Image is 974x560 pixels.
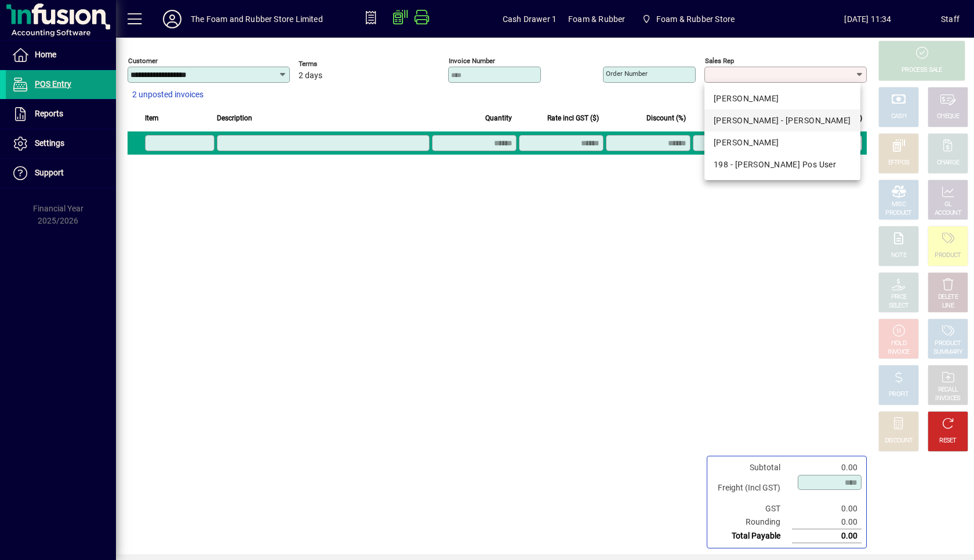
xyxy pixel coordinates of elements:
[637,9,739,30] span: Foam & Rubber Store
[935,339,961,348] div: PRODUCT
[217,112,252,125] span: Description
[704,109,860,131] mat-option: EMMA - Emma Ormsby
[6,100,116,129] a: Reports
[704,87,860,109] mat-option: DAVE - Dave
[902,66,942,75] div: PROCESS SALE
[941,10,960,28] div: Staff
[547,112,599,125] span: Rate incl GST ($)
[299,60,368,68] span: Terms
[885,209,911,218] div: PRODUCT
[712,502,792,515] td: GST
[937,159,960,167] div: CHARGE
[888,159,910,167] div: EFTPOS
[154,9,191,30] button: Profile
[704,153,860,175] mat-option: 198 - Shane Pos User
[568,10,625,28] span: Foam & Rubber
[795,10,941,28] span: [DATE] 11:34
[35,168,64,177] span: Support
[935,251,961,260] div: PRODUCT
[944,200,952,209] div: GL
[299,71,322,80] span: 2 days
[705,57,734,65] mat-label: Sales rep
[892,200,906,209] div: MISC
[942,302,954,310] div: LINE
[714,115,851,127] div: [PERSON_NAME] - [PERSON_NAME]
[6,129,116,158] a: Settings
[712,529,792,543] td: Total Payable
[891,112,906,121] div: CASH
[503,10,557,28] span: Cash Drawer 1
[937,112,959,121] div: CHEQUE
[889,390,908,399] div: PROFIT
[938,293,958,302] div: DELETE
[792,529,862,543] td: 0.00
[939,437,957,445] div: RESET
[714,137,851,149] div: [PERSON_NAME]
[933,348,962,357] div: SUMMARY
[145,112,159,125] span: Item
[792,502,862,515] td: 0.00
[191,10,323,28] div: The Foam and Rubber Store Limited
[449,57,495,65] mat-label: Invoice number
[128,85,208,105] button: 2 unposted invoices
[792,515,862,529] td: 0.00
[6,41,116,69] a: Home
[792,461,862,474] td: 0.00
[6,159,116,188] a: Support
[889,302,909,310] div: SELECT
[891,251,906,260] div: NOTE
[35,138,64,148] span: Settings
[712,461,792,474] td: Subtotal
[712,474,792,502] td: Freight (Incl GST)
[606,69,648,78] mat-label: Order number
[891,339,906,348] div: HOLD
[938,386,958,394] div: RECALL
[35,109,63,118] span: Reports
[35,79,71,89] span: POS Entry
[935,394,960,403] div: INVOICES
[885,437,913,445] div: DISCOUNT
[132,89,203,101] span: 2 unposted invoices
[714,159,851,171] div: 198 - [PERSON_NAME] Pos User
[891,293,907,302] div: PRICE
[704,131,860,153] mat-option: SHANE - Shane
[935,209,961,218] div: ACCOUNT
[714,93,851,105] div: [PERSON_NAME]
[128,57,158,65] mat-label: Customer
[35,50,56,59] span: Home
[888,348,909,357] div: INVOICE
[485,112,512,125] span: Quantity
[712,515,792,529] td: Rounding
[656,10,735,28] span: Foam & Rubber Store
[646,112,686,125] span: Discount (%)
